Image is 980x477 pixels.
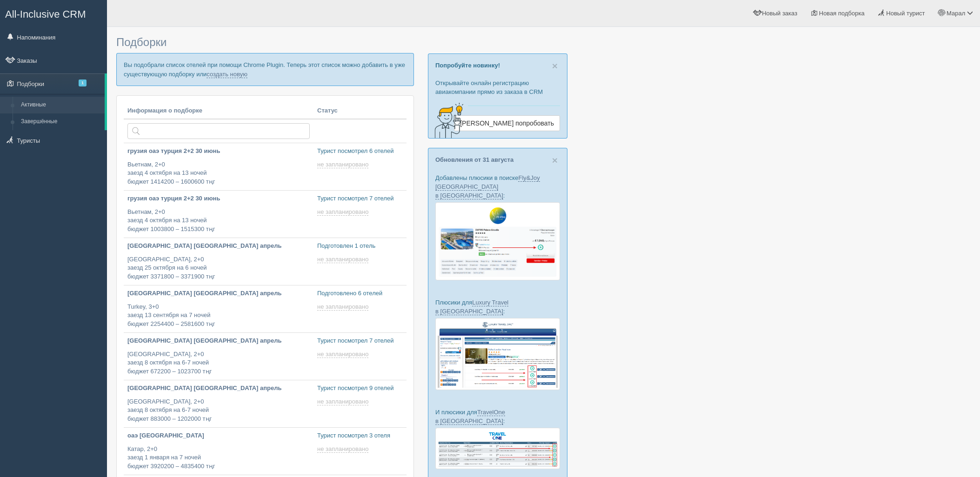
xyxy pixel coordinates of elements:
img: fly-joy-de-proposal-crm-for-travel-agency.png [435,202,560,280]
span: Новый турист [886,10,925,17]
p: Турист посмотрел 9 отелей [317,384,403,393]
a: Завершённые [17,113,105,130]
input: Поиск по стране или туристу [127,123,310,139]
span: All-Inclusive CRM [5,8,86,20]
p: Вьетнам, 2+0 заезд 4 октября на 13 ночей бюджет 1003800 – 1515300 тңг [127,208,310,234]
span: × [552,155,558,166]
a: не запланировано [317,256,370,263]
button: Close [552,155,558,165]
p: Турист посмотрел 7 отелей [317,337,403,345]
p: [GEOGRAPHIC_DATA] [GEOGRAPHIC_DATA] апрель [127,384,310,393]
p: Добавлены плюсики в поиске : [435,173,560,200]
img: luxury-travel-%D0%BF%D0%BE%D0%B4%D0%B1%D0%BE%D1%80%D0%BA%D0%B0-%D1%81%D1%80%D0%BC-%D0%B4%D0%BB%D1... [435,318,560,390]
p: [GEOGRAPHIC_DATA], 2+0 заезд 8 октября на 6-7 ночей бюджет 672200 – 1023700 тңг [127,350,310,376]
a: оаэ [GEOGRAPHIC_DATA] Катар, 2+0заезд 1 января на 7 ночейбюджет 3920200 – 4835400 тңг [124,428,313,475]
th: Информация о подборке [124,103,313,119]
p: [GEOGRAPHIC_DATA] [GEOGRAPHIC_DATA] апрель [127,242,310,251]
p: [GEOGRAPHIC_DATA] [GEOGRAPHIC_DATA] апрель [127,289,310,298]
a: Обновления от 31 августа [435,156,513,163]
p: [GEOGRAPHIC_DATA] [GEOGRAPHIC_DATA] апрель [127,337,310,345]
a: не запланировано [317,445,370,453]
a: [GEOGRAPHIC_DATA] [GEOGRAPHIC_DATA] апрель [GEOGRAPHIC_DATA], 2+0заезд 25 октября на 6 ночейбюдже... [124,238,313,285]
a: грузия оаэ турция 2+2 30 июнь Вьетнам, 2+0заезд 4 октября на 13 ночейбюджет 1414200 – 1600600 тңг [124,143,313,190]
a: не запланировано [317,398,370,405]
img: travel-one-%D0%BF%D1%96%D0%B4%D0%B1%D1%96%D1%80%D0%BA%D0%B0-%D1%81%D1%80%D0%BC-%D0%B4%D0%BB%D1%8F... [435,428,560,469]
p: Вы подобрали список отелей при помощи Chrome Plugin. Теперь этот список можно добавить в уже суще... [116,53,414,86]
a: не запланировано [317,351,370,358]
a: не запланировано [317,208,370,216]
a: [PERSON_NAME] попробовать [454,115,560,131]
p: Катар, 2+0 заезд 1 января на 7 ночей бюджет 3920200 – 4835400 тңг [127,445,310,471]
a: Активные [17,97,105,113]
span: не запланировано [317,398,368,405]
a: Luxury Travel в [GEOGRAPHIC_DATA] [435,299,508,315]
span: не запланировано [317,445,368,453]
span: × [552,60,558,71]
span: 1 [79,79,87,86]
a: [GEOGRAPHIC_DATA] [GEOGRAPHIC_DATA] апрель [GEOGRAPHIC_DATA], 2+0заезд 8 октября на 6-7 ночейбюдж... [124,333,313,380]
p: Турист посмотрел 6 отелей [317,147,403,156]
p: Попробуйте новинку! [435,61,560,70]
button: Close [552,61,558,71]
a: не запланировано [317,161,370,168]
p: Открывайте онлайн регистрацию авиакомпании прямо из заказа в CRM [435,79,560,96]
span: не запланировано [317,303,368,311]
span: не запланировано [317,208,368,216]
a: [GEOGRAPHIC_DATA] [GEOGRAPHIC_DATA] апрель [GEOGRAPHIC_DATA], 2+0заезд 8 октября на 6-7 ночейбюдж... [124,380,313,427]
p: Турист посмотрел 3 отеля [317,431,403,440]
th: Статус [313,103,407,119]
span: Новая подборка [819,10,865,17]
p: грузия оаэ турция 2+2 30 июнь [127,147,310,156]
p: Turkey, 3+0 заезд 13 сентября на 7 ночей бюджет 2254400 – 2581600 тңг [127,303,310,329]
a: TravelOne в [GEOGRAPHIC_DATA] [435,409,505,425]
p: [GEOGRAPHIC_DATA], 2+0 заезд 8 октября на 6-7 ночей бюджет 883000 – 1202000 тңг [127,397,310,424]
p: [GEOGRAPHIC_DATA], 2+0 заезд 25 октября на 6 ночей бюджет 3371800 – 3371900 тңг [127,255,310,281]
span: не запланировано [317,351,368,358]
a: Fly&Joy [GEOGRAPHIC_DATA] в [GEOGRAPHIC_DATA] [435,174,540,199]
p: И плюсики для : [435,408,560,425]
p: Подготовлено 6 отелей [317,289,403,298]
span: Марал [947,10,965,17]
a: не запланировано [317,303,370,311]
p: оаэ [GEOGRAPHIC_DATA] [127,431,310,440]
p: Подготовлен 1 отель [317,242,403,251]
p: Плюсики для : [435,298,560,316]
span: не запланировано [317,161,368,168]
a: [GEOGRAPHIC_DATA] [GEOGRAPHIC_DATA] апрель Turkey, 3+0заезд 13 сентября на 7 ночейбюджет 2254400 ... [124,285,313,332]
a: создать новую [207,71,247,78]
a: грузия оаэ турция 2+2 30 июнь Вьетнам, 2+0заезд 4 октября на 13 ночейбюджет 1003800 – 1515300 тңг [124,191,313,238]
a: All-Inclusive CRM [0,0,107,26]
p: грузия оаэ турция 2+2 30 июнь [127,194,310,203]
span: Новый заказ [762,10,797,17]
span: не запланировано [317,256,368,263]
img: creative-idea-2907357.png [428,102,466,139]
p: Вьетнам, 2+0 заезд 4 октября на 13 ночей бюджет 1414200 – 1600600 тңг [127,160,310,186]
p: Турист посмотрел 7 отелей [317,194,403,203]
span: Подборки [116,36,167,48]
